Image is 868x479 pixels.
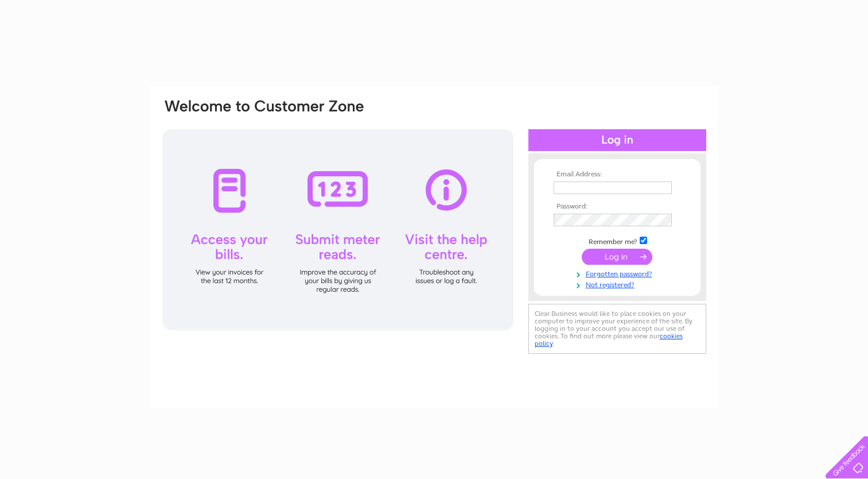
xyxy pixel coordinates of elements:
a: Forgotten password? [554,268,684,279]
a: Not registered? [554,279,684,289]
a: cookies policy [535,332,683,347]
th: Email Address: [551,171,684,179]
th: Password: [551,203,684,211]
div: Clear Business would like to place cookies on your computer to improve your experience of the sit... [528,304,706,354]
input: Submit [582,249,652,265]
td: Remember me? [551,235,684,246]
